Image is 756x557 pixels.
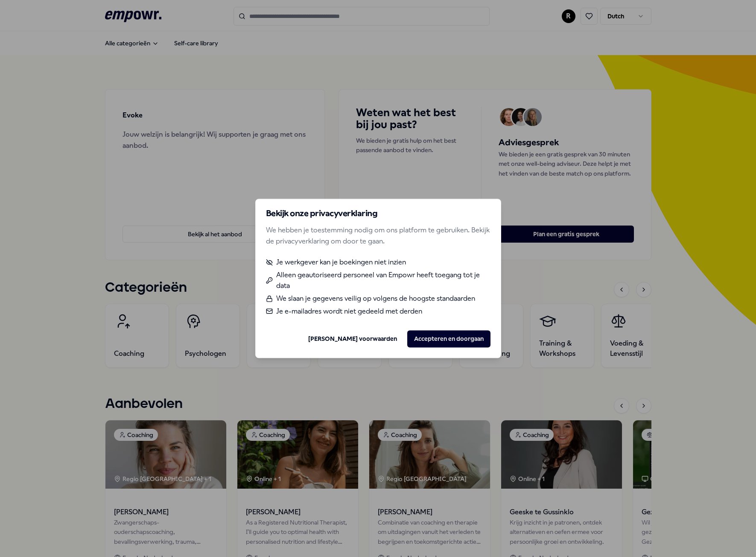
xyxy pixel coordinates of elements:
[407,331,490,348] button: Accepteren en doorgaan
[266,209,490,218] h2: Bekijk onze privacyverklaring
[301,331,404,348] button: [PERSON_NAME] voorwaarden
[266,306,490,317] li: Je e-mailadres wordt niet gedeeld met derden
[266,270,490,291] li: Alleen geautoriseerd personeel van Empowr heeft toegang tot je data
[266,225,490,246] p: We hebben je toestemming nodig om ons platform te gebruiken. Bekijk de privacyverklaring om door ...
[266,257,490,268] li: Je werkgever kan je boekingen niet inzien
[308,334,397,343] a: [PERSON_NAME] voorwaarden
[266,293,490,304] li: We slaan je gegevens veilig op volgens de hoogste standaarden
